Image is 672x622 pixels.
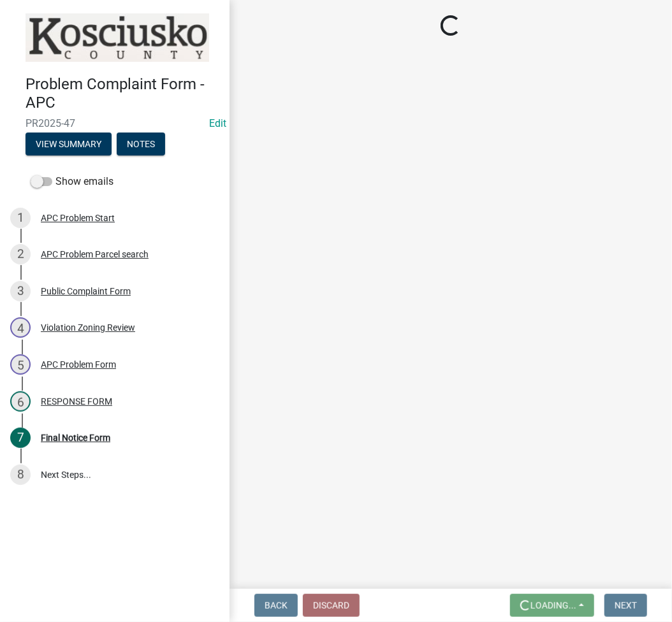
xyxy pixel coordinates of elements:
div: 8 [10,465,31,485]
div: 2 [10,244,31,264]
div: 7 [10,428,31,448]
button: Next [604,594,647,617]
a: Edit [209,117,226,129]
div: APC Problem Parcel search [41,250,149,259]
span: Back [265,600,288,611]
div: 4 [10,317,31,338]
span: Loading... [530,600,576,611]
button: Back [254,594,298,617]
button: Discard [303,594,360,617]
div: 5 [10,354,31,375]
label: Show emails [31,174,113,189]
img: Kosciusko County, Indiana [26,13,209,62]
div: 1 [10,208,31,228]
span: PR2025-47 [26,117,204,129]
button: Notes [117,133,165,155]
div: Violation Zoning Review [41,323,135,332]
span: Next [615,600,637,611]
div: Public Complaint Form [41,287,131,296]
button: Loading... [510,594,594,617]
div: 3 [10,281,31,301]
div: RESPONSE FORM [41,397,112,406]
wm-modal-confirm: Summary [26,140,112,150]
div: APC Problem Form [41,360,116,369]
div: Final Notice Form [41,433,110,442]
wm-modal-confirm: Edit Application Number [209,117,226,129]
button: View Summary [26,133,112,155]
div: 6 [10,391,31,412]
div: APC Problem Start [41,213,115,222]
h4: Problem Complaint Form - APC [26,75,219,112]
wm-modal-confirm: Notes [117,140,165,150]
